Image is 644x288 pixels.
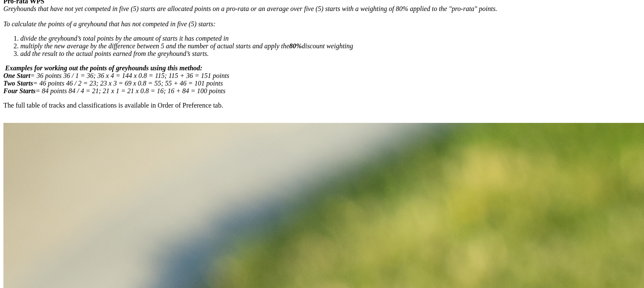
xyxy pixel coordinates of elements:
[3,87,36,94] i: Four Starts
[33,80,223,87] i: = 46 points 46 / 2 = 23; 23 x 3 = 69 x 0.8 = 55; 55 + 46 = 101 points
[3,102,641,109] p: ​​​​The full table of tracks and classifications is available in Order of Preference tab.​​​​
[20,42,353,50] i: multiply the new average by the difference between 5 and the number of actual starts and apply th...
[5,64,202,72] i: Examples for working out the points of greyhounds using this method:
[289,42,301,50] b: 80%
[3,20,216,28] i: To calculate the points of a greyhound that has not competed in five (5) starts:
[36,87,225,94] i: = 84 points 84 / 4 = 21; 21 x 1 = 21 x 0.8 = 16; 16 + 84 = 100 points
[3,80,33,87] i: Two Starts
[20,50,209,57] i: add the result to the actual points earned from the greyhound’s starts.
[30,72,229,79] i: = 36 points 36 / 1 = 36; 36 x 4 = 144 x 0.8 = 115; 115 + 36 = 151 points
[3,5,497,12] i: Greyhounds that have not yet competed in five (5) starts are allocated points on a pro-rata or an...
[3,72,30,79] i: One Start
[20,35,229,42] i: divide the greyhound’s total points by the amount of starts it has competed in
